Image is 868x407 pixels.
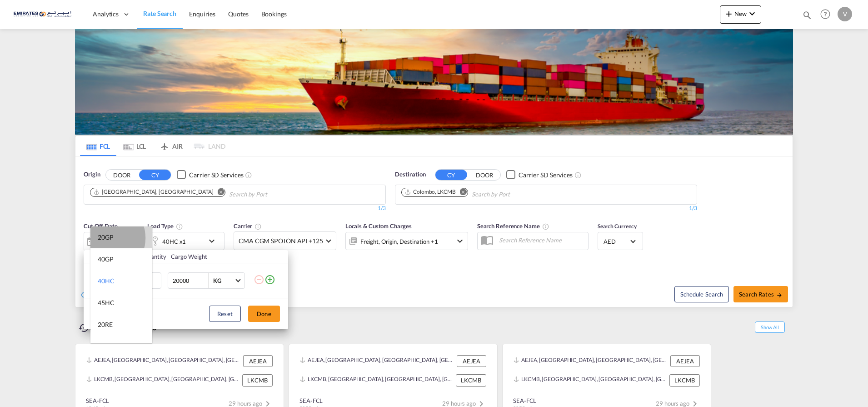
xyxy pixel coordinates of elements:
[98,233,114,242] div: 20GP
[98,298,115,307] div: 45HC
[98,255,114,264] div: 40GP
[98,342,113,351] div: 40RE
[98,276,115,286] div: 40HC
[98,320,113,329] div: 20RE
